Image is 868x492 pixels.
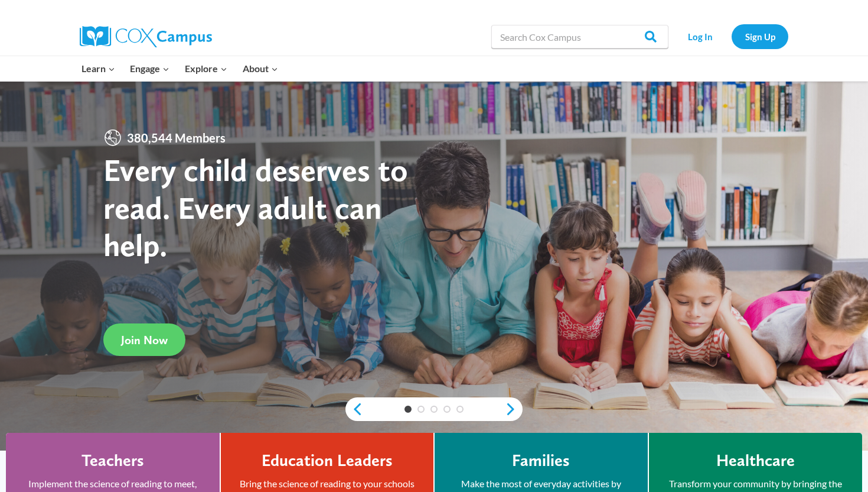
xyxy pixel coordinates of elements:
strong: Every child deserves to read. Every adult can help. [103,151,408,264]
a: Log In [674,24,726,48]
nav: Secondary Navigation [674,24,788,48]
img: Cox Campus [80,26,212,47]
nav: Primary Navigation [74,56,285,81]
a: 5 [456,406,464,413]
div: content slider buttons [345,397,523,421]
span: Learn [81,61,115,76]
a: Join Now [103,323,185,356]
a: 4 [443,406,451,413]
h4: Education Leaders [262,451,393,471]
a: 1 [404,406,412,413]
span: Engage [130,61,169,76]
span: Join Now [121,333,168,347]
input: Search Cox Campus [491,25,668,48]
span: 380,544 Members [122,128,230,147]
a: 3 [430,406,438,413]
a: previous [345,402,363,416]
a: 2 [417,406,425,413]
a: Sign Up [732,24,788,48]
h4: Families [512,451,570,471]
span: Explore [185,61,227,76]
h4: Teachers [81,451,144,471]
a: next [505,402,523,416]
h4: Healthcare [716,451,795,471]
span: About [243,61,278,76]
